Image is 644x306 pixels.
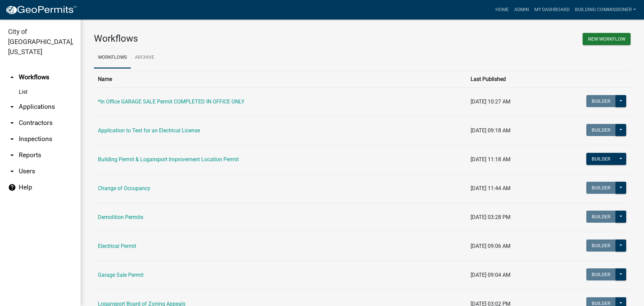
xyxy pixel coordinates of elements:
[467,71,548,87] th: Last Published
[586,124,616,136] button: Builder
[8,103,16,111] i: arrow_drop_down
[471,243,511,249] span: [DATE] 09:06 AM
[586,268,616,280] button: Builder
[8,119,16,127] i: arrow_drop_down
[8,151,16,159] i: arrow_drop_down
[8,167,16,175] i: arrow_drop_down
[98,185,150,191] a: Change of Occupancy
[471,214,511,220] span: [DATE] 03:28 PM
[471,272,511,278] span: [DATE] 09:04 AM
[8,135,16,143] i: arrow_drop_down
[586,95,616,107] button: Builder
[586,153,616,165] button: Builder
[493,3,512,16] a: Home
[98,156,239,163] a: Building Permit & Logansport Improvement Location Permit
[583,33,631,45] button: New Workflow
[471,156,511,163] span: [DATE] 11:18 AM
[471,185,511,191] span: [DATE] 11:44 AM
[94,47,131,69] a: Workflows
[8,183,16,191] i: help
[94,71,467,87] th: Name
[94,33,357,44] h3: Workflows
[572,3,639,16] a: Building Commissioner
[586,182,616,194] button: Builder
[131,47,158,69] a: Archive
[98,272,144,278] a: Garage Sale Permit
[98,98,245,105] a: *In Office GARAGE SALE Permit COMPLETED IN OFFICE ONLY
[8,73,16,81] i: arrow_drop_up
[532,3,572,16] a: My Dashboard
[98,127,200,134] a: Application to Test for an Electrical License
[471,98,511,105] span: [DATE] 10:27 AM
[98,214,143,220] a: Demolition Permits
[586,211,616,223] button: Builder
[512,3,532,16] a: Admin
[586,239,616,252] button: Builder
[471,127,511,134] span: [DATE] 09:18 AM
[98,243,136,249] a: Electrical Permit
